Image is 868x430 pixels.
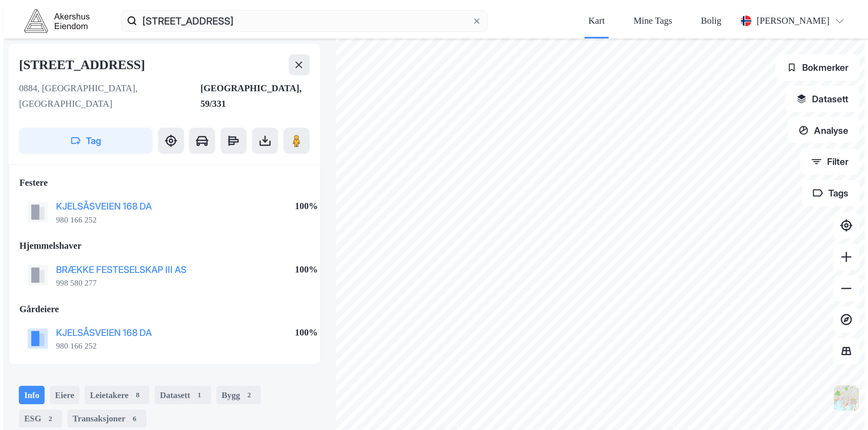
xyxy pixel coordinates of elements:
[24,9,90,33] img: akershus-eiendom-logo.9091f326c980b4bce74ccdd9f866810c.svg
[19,175,310,191] div: Festere
[785,86,859,112] button: Datasett
[19,302,310,317] div: Gårdeiere
[19,128,152,154] button: Tag
[295,325,318,340] div: 100%
[216,386,261,404] div: Bygg
[634,13,672,29] div: Mine Tags
[19,386,45,404] div: Info
[56,341,97,351] div: 980 166 252
[193,388,206,401] div: 1
[295,198,318,214] div: 100%
[56,215,97,225] div: 980 166 252
[801,149,860,175] button: Filter
[19,410,62,428] div: ESG
[19,238,310,254] div: Hjemmelshaver
[137,8,471,34] input: Søk på adresse, matrikkel, gårdeiere, leietakere eller personer
[757,13,830,29] div: [PERSON_NAME]
[701,13,722,29] div: Bolig
[56,278,97,288] div: 998 580 277
[155,386,211,404] div: Datasett
[50,386,80,404] div: Eiere
[589,13,605,29] div: Kart
[19,81,200,112] div: 0884, [GEOGRAPHIC_DATA], [GEOGRAPHIC_DATA]
[128,412,141,425] div: 6
[67,410,146,428] div: Transaksjoner
[802,180,859,206] button: Tags
[131,388,144,401] div: 8
[243,388,256,401] div: 2
[788,117,860,143] button: Analyse
[200,81,310,112] div: [GEOGRAPHIC_DATA], 59/331
[827,391,868,430] iframe: Chat Widget
[44,412,57,425] div: 2
[19,54,147,75] div: [STREET_ADDRESS]
[85,386,149,404] div: Leietakere
[776,54,859,81] button: Bokmerker
[827,391,868,430] div: Kontrollprogram for chat
[295,262,318,277] div: 100%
